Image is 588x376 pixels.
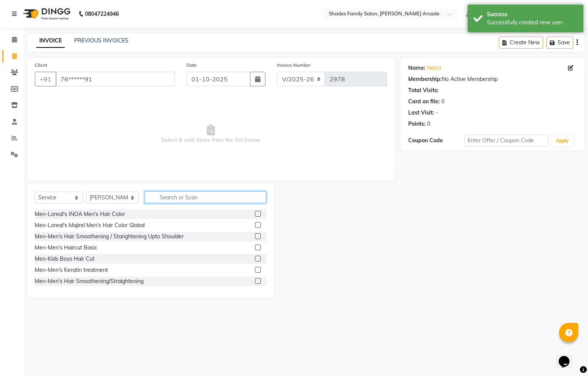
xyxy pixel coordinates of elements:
[56,72,175,86] input: Search by Name/Mobile/Email/Code
[85,3,119,25] b: 08047224946
[408,98,440,106] div: Card on file:
[35,233,184,241] div: Men-Men's Hair Smoothening / Starightening Upto Shoulder
[556,345,580,368] iframe: chat widget
[551,135,573,147] button: Apply
[35,72,56,86] button: +91
[436,109,438,117] div: -
[487,10,578,19] div: Success
[408,64,426,72] div: Name:
[408,120,426,128] div: Points:
[546,37,573,49] button: Save
[408,86,439,94] div: Total Visits:
[35,255,95,263] div: Men-Kids Boys Hair Cut
[35,221,145,229] div: Men-Loreal's Majirel Men's Hair Color Global
[35,62,47,69] label: Client
[487,19,578,27] div: Successfully created new user.
[35,266,108,274] div: Men-Men's Keratin treatment
[35,244,97,252] div: Men-Men's Haircut Basic
[35,210,125,218] div: Men-Loreal's INOA Men's Hair Color
[145,191,266,203] input: Search or Scan
[499,37,543,49] button: Create New
[74,37,128,44] a: PREVIOUS INVOICES
[427,120,430,128] div: 0
[441,98,444,106] div: 0
[408,75,442,83] div: Membership:
[427,64,441,72] a: Netra
[36,34,65,48] a: INVOICE
[35,277,144,285] div: Men-Men's Hair Smoothening/Straightening
[464,135,548,147] input: Enter Offer / Coupon Code
[408,75,576,83] div: No Active Membership
[186,62,197,69] label: Date
[277,62,311,69] label: Invoice Number
[408,137,464,145] div: Coupon Code
[35,96,387,173] span: Select & add items from the list below
[20,3,73,25] img: logo
[408,109,434,117] div: Last Visit:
